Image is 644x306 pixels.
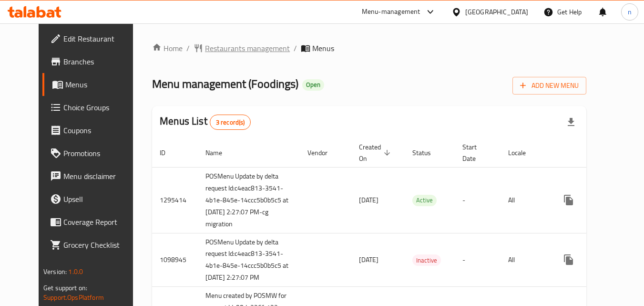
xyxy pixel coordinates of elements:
span: 1.0.0 [68,265,83,278]
h2: Menus List [160,114,251,130]
span: Promotions [63,148,139,159]
li: / [186,42,190,54]
span: Grocery Checklist [63,239,139,251]
span: Upsell [63,193,139,205]
td: 1295414 [152,167,198,233]
a: Coverage Report [42,211,146,233]
div: Export file [560,111,583,134]
a: Support.OpsPlatform [43,291,104,304]
span: Status [412,147,443,158]
a: Restaurants management [194,42,290,54]
span: Menus [65,79,139,90]
span: Get support on: [43,282,87,294]
button: Add New Menu [512,77,586,95]
span: n [628,7,632,17]
span: Menus [312,42,334,54]
span: Vendor [307,147,340,158]
a: Upsell [42,188,146,211]
span: ID [160,147,178,158]
a: Choice Groups [42,96,146,119]
span: Branches [63,56,139,67]
span: Coupons [63,125,139,136]
div: Open [302,79,324,91]
span: Open [302,81,324,89]
span: Created On [359,141,393,164]
button: more [557,189,580,211]
div: [GEOGRAPHIC_DATA] [465,7,528,17]
span: Version: [43,265,67,278]
td: POSMenu Update by delta request Id:c4eac813-3541-4b1e-845e-14ccc5b0b5c5 at [DATE] 2:27:07 PM-cg m... [198,167,300,233]
a: Menus [42,73,146,96]
a: Grocery Checklist [42,233,146,256]
button: Change Status [580,189,603,211]
span: [DATE] [359,253,378,266]
div: Menu-management [362,6,420,18]
a: Branches [42,50,146,73]
span: Coverage Report [63,216,139,228]
span: Menu disclaimer [63,170,139,182]
a: Edit Restaurant [42,27,146,50]
button: Change Status [580,248,603,271]
td: - [455,233,501,287]
span: Restaurants management [205,42,290,54]
li: / [294,42,297,54]
span: Name [205,147,235,158]
td: All [501,233,550,287]
td: POSMenu Update by delta request Id:c4eac813-3541-4b1e-845e-14ccc5b0b5c5 at [DATE] 2:27:07 PM [198,233,300,287]
a: Promotions [42,142,146,165]
span: Active [412,195,437,206]
span: Edit Restaurant [63,33,139,44]
td: 1098945 [152,233,198,287]
a: Menu disclaimer [42,165,146,188]
div: Inactive [412,254,441,266]
div: Total records count [210,115,251,130]
td: - [455,167,501,233]
button: more [557,248,580,271]
td: All [501,167,550,233]
span: Menu management ( Foodings ) [152,73,298,95]
a: Home [152,42,183,54]
span: [DATE] [359,194,378,206]
span: 3 record(s) [210,118,251,127]
span: Add New Menu [520,80,579,92]
a: Coupons [42,119,146,142]
span: Start Date [462,141,489,164]
span: Inactive [412,255,441,266]
nav: breadcrumb [152,42,586,54]
span: Choice Groups [63,102,139,113]
span: Locale [508,147,538,158]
